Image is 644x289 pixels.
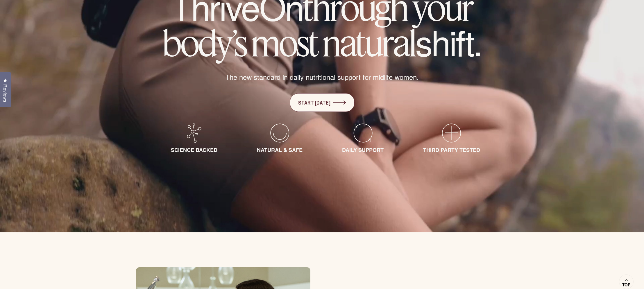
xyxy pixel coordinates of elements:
[423,146,480,154] span: THIRD PARTY TESTED
[257,146,303,154] span: NATURAL & SAFE
[342,146,384,154] span: DAILY SUPPORT
[171,146,217,154] span: SCIENCE BACKED
[622,282,630,288] span: Top
[1,84,9,102] span: Reviews
[225,72,419,82] span: The new standard in daily nutritional support for midlife women.
[290,93,355,112] a: START [DATE]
